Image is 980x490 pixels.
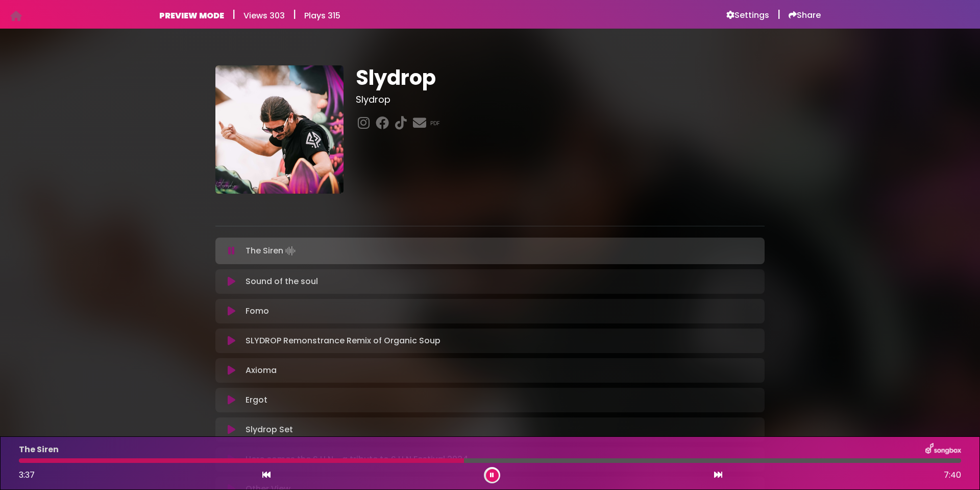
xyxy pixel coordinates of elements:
img: yZHNRG69QJuKZQjGMH61 [215,65,344,194]
p: Sound of the soul [246,275,318,288]
h6: Views 303 [243,11,285,20]
p: Axioma [246,364,277,377]
p: SLYDROP Remonstrance Remix of Organic Soup [246,335,440,347]
p: Ergot [246,394,267,406]
span: 7:40 [944,469,961,481]
a: Settings [726,10,769,20]
p: The Siren [246,244,298,258]
h5: | [293,8,296,20]
h5: | [232,8,235,20]
img: waveform4.gif [283,244,298,258]
span: 3:37 [19,469,35,481]
p: Fomo [246,305,269,317]
p: Slydrop Set [246,424,293,436]
h6: Plays 315 [304,11,340,20]
p: The Siren [19,444,59,456]
h5: | [777,8,780,20]
h6: PREVIEW MODE [159,11,224,20]
a: Share [789,10,821,20]
h3: Slydrop [356,94,765,105]
a: PDF [430,119,440,128]
h1: Slydrop [356,65,765,90]
img: songbox-logo-white.png [925,443,961,456]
